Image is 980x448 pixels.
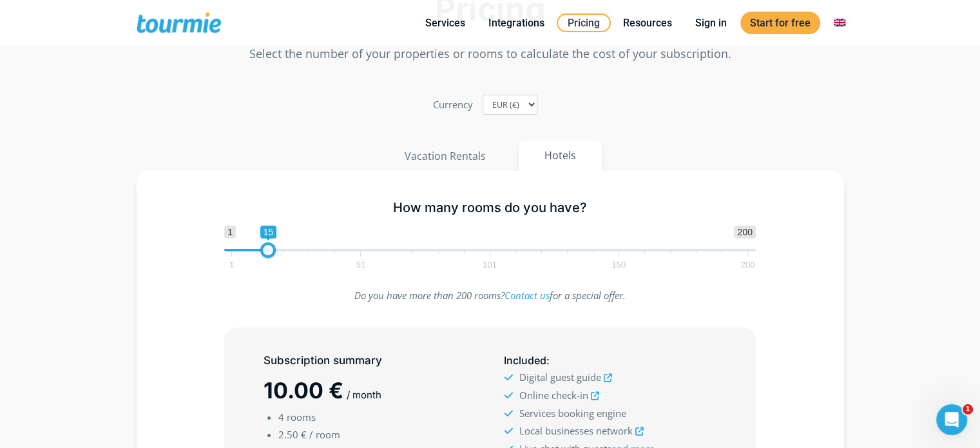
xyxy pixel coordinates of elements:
[936,404,967,435] iframe: Intercom live chat
[479,15,554,31] a: Integrations
[613,15,682,31] a: Resources
[963,404,973,414] span: 1
[227,262,236,268] span: 1
[264,377,343,404] span: 10.00 €
[309,428,340,441] span: / room
[224,200,756,216] h5: How many rooms do you have?
[137,45,844,63] p: Select the number of your properties or rooms to calculate the cost of your subscription.
[519,424,632,437] span: Local businesses network
[503,354,546,367] span: Included
[519,389,588,402] span: Online check-in
[686,15,736,31] a: Sign in
[224,226,236,239] span: 1
[557,14,611,32] a: Pricing
[278,428,307,441] span: 2.50 €
[519,141,602,171] button: Hotels
[610,262,628,268] span: 150
[287,411,316,424] span: rooms
[433,96,473,113] label: Currency
[519,407,626,420] span: Services booking engine
[347,389,381,401] span: / month
[519,371,600,384] span: Digital guest guide
[278,411,284,424] span: 4
[740,12,820,34] a: Start for free
[260,226,277,239] span: 15
[734,226,755,239] span: 200
[224,287,756,304] p: Do you have more than 200 rooms? for a special offer.
[481,262,499,268] span: 101
[503,353,716,369] h5: :
[504,289,550,302] a: Contact us
[354,262,367,268] span: 51
[739,262,757,268] span: 200
[416,15,475,31] a: Services
[378,141,512,171] button: Vacation Rentals
[264,353,476,369] h5: Subscription summary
